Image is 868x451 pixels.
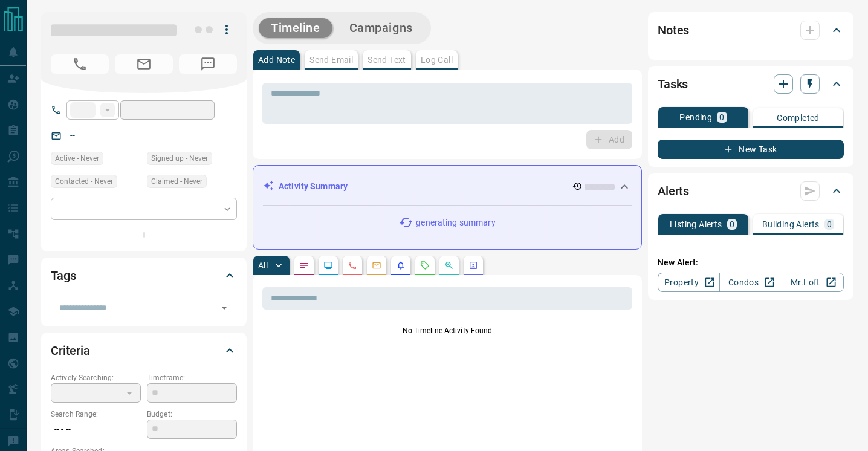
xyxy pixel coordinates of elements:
p: Building Alerts [762,220,820,229]
svg: Opportunities [444,261,454,270]
a: Condos [719,273,782,292]
a: -- [70,131,75,140]
p: Completed [777,114,820,122]
svg: Requests [420,261,430,270]
p: Timeframe: [147,372,237,383]
div: Notes [658,16,844,45]
span: Contacted - Never [55,175,113,187]
h2: Alerts [658,181,689,201]
h2: Tasks [658,74,688,94]
div: Activity Summary [263,175,632,198]
svg: Notes [299,261,309,270]
p: generating summary [416,216,495,229]
svg: Calls [348,261,357,270]
svg: Listing Alerts [396,261,406,270]
p: 0 [827,220,832,229]
button: New Task [658,140,844,159]
p: No Timeline Activity Found [262,325,632,336]
p: Listing Alerts [670,220,722,229]
span: No Email [115,54,173,74]
p: Activity Summary [279,180,348,193]
p: Pending [679,113,712,122]
p: 0 [730,220,734,229]
button: Timeline [259,18,332,38]
div: Alerts [658,177,844,206]
p: 0 [719,113,724,122]
svg: Agent Actions [468,261,478,270]
span: Signed up - Never [151,152,208,164]
span: Active - Never [55,152,99,164]
p: Add Note [258,56,295,64]
span: Claimed - Never [151,175,202,187]
p: Budget: [147,409,237,420]
a: Mr.Loft [782,273,844,292]
p: All [258,261,268,270]
span: No Number [179,54,237,74]
svg: Emails [372,261,381,270]
button: Campaigns [337,18,425,38]
svg: Lead Browsing Activity [323,261,333,270]
div: Criteria [51,336,237,365]
div: Tags [51,261,237,290]
p: Actively Searching: [51,372,141,383]
a: Property [658,273,720,292]
p: Search Range: [51,409,141,420]
h2: Criteria [51,341,90,360]
p: New Alert: [658,256,844,269]
h2: Notes [658,21,689,40]
span: No Number [51,54,109,74]
button: Open [216,299,233,316]
div: Tasks [658,70,844,99]
p: -- - -- [51,420,141,440]
h2: Tags [51,266,76,285]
